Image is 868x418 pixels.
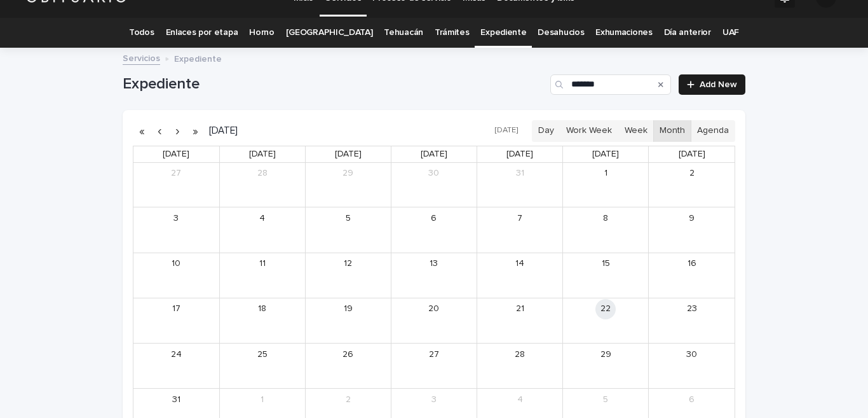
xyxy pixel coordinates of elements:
[424,254,444,274] a: August 13, 2025
[219,253,305,298] td: August 11, 2025
[510,254,530,274] a: August 14, 2025
[700,80,737,89] span: Add New
[538,18,584,48] a: Desahucios
[129,18,154,48] a: Todos
[424,344,444,365] a: August 27, 2025
[477,298,563,343] td: August 21, 2025
[424,389,444,410] a: September 3, 2025
[532,120,560,142] button: Day
[305,298,391,343] td: August 19, 2025
[682,164,702,184] a: August 2, 2025
[305,163,391,207] td: July 29, 2025
[676,146,708,162] a: Saturday
[424,164,444,184] a: July 30, 2025
[133,121,151,141] button: Previous year
[252,389,273,410] a: September 1, 2025
[682,389,702,410] a: September 6, 2025
[510,208,530,228] a: August 7, 2025
[166,208,186,228] a: August 3, 2025
[338,254,358,274] a: August 12, 2025
[219,343,305,388] td: August 25, 2025
[563,207,649,253] td: August 8, 2025
[563,343,649,388] td: August 29, 2025
[133,298,219,343] td: August 17, 2025
[682,254,702,274] a: August 16, 2025
[595,344,616,365] a: August 29, 2025
[424,208,444,228] a: August 6, 2025
[252,344,273,365] a: August 25, 2025
[133,163,219,207] td: July 27, 2025
[560,120,618,142] button: Work Week
[166,389,186,410] a: August 31, 2025
[133,343,219,388] td: August 24, 2025
[252,164,273,184] a: July 28, 2025
[477,253,563,298] td: August 14, 2025
[219,163,305,207] td: July 28, 2025
[305,343,391,388] td: August 26, 2025
[649,163,735,207] td: August 2, 2025
[174,51,222,65] p: Expediente
[305,207,391,253] td: August 5, 2025
[252,208,273,228] a: August 4, 2025
[219,298,305,343] td: August 18, 2025
[489,122,524,140] button: [DATE]
[595,18,652,48] a: Exhumaciones
[252,299,273,319] a: August 18, 2025
[123,75,545,94] h1: Expediente
[168,121,186,141] button: Next month
[595,208,616,228] a: August 8, 2025
[338,389,358,410] a: September 2, 2025
[595,254,616,274] a: August 15, 2025
[649,343,735,388] td: August 30, 2025
[722,18,739,48] a: UAF
[332,146,364,162] a: Tuesday
[649,207,735,253] td: August 9, 2025
[682,208,702,228] a: August 9, 2025
[595,299,616,319] a: August 22, 2025
[133,253,219,298] td: August 10, 2025
[166,254,186,274] a: August 10, 2025
[151,121,168,141] button: Previous month
[435,18,470,48] a: Trámites
[649,253,735,298] td: August 16, 2025
[510,344,530,365] a: August 28, 2025
[691,120,735,142] button: Agenda
[510,299,530,319] a: August 21, 2025
[305,253,391,298] td: August 12, 2025
[219,207,305,253] td: August 4, 2025
[166,344,186,365] a: August 24, 2025
[166,299,186,319] a: August 17, 2025
[664,18,711,48] a: Día anterior
[649,298,735,343] td: August 23, 2025
[653,120,691,142] button: Month
[480,18,526,48] a: Expediente
[418,146,450,162] a: Wednesday
[338,208,358,228] a: August 5, 2025
[391,207,477,253] td: August 6, 2025
[682,299,702,319] a: August 23, 2025
[595,164,616,184] a: August 1, 2025
[590,146,621,162] a: Friday
[424,299,444,319] a: August 20, 2025
[563,298,649,343] td: August 22, 2025
[166,18,238,48] a: Enlaces por etapa
[563,253,649,298] td: August 15, 2025
[286,18,373,48] a: [GEOGRAPHIC_DATA]
[252,254,273,274] a: August 11, 2025
[391,343,477,388] td: August 27, 2025
[160,146,192,162] a: Sunday
[249,18,274,48] a: Horno
[133,207,219,253] td: August 3, 2025
[247,146,278,162] a: Monday
[338,164,358,184] a: July 29, 2025
[510,164,530,184] a: July 31, 2025
[504,146,536,162] a: Thursday
[391,163,477,207] td: July 30, 2025
[550,74,671,95] div: Search
[477,343,563,388] td: August 28, 2025
[384,18,423,48] a: Tehuacán
[477,163,563,207] td: July 31, 2025
[563,163,649,207] td: August 1, 2025
[618,120,653,142] button: Week
[682,344,702,365] a: August 30, 2025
